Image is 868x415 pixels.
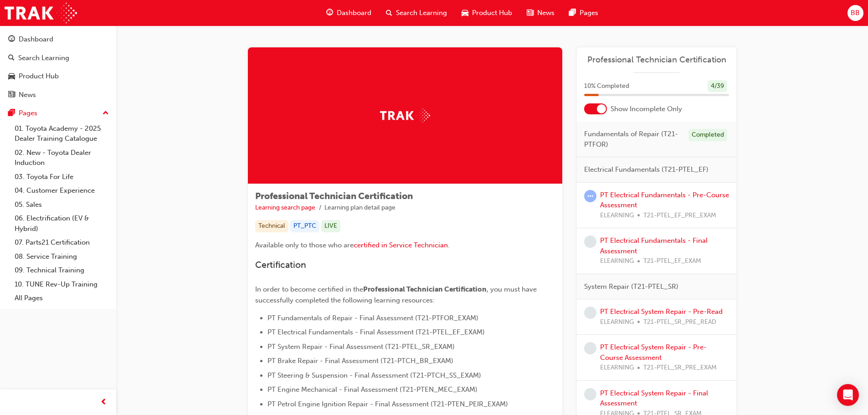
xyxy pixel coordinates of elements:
[600,307,723,316] a: PT Electrical System Repair - Pre-Read
[643,210,716,221] span: T21-PTEL_EF_PRE_EXAM
[11,122,113,146] a: 01. Toyota Academy - 2025 Dealer Training Catalogue
[19,90,36,100] div: News
[584,55,729,65] a: Professional Technician Certification
[267,385,478,394] span: PT Engine Mechanical - Final Assessment (T21-PTEN_MEC_EXAM)
[537,8,555,18] span: News
[319,4,379,22] a: guage-iconDashboard
[837,384,859,406] div: Open Intercom Messenger
[255,204,315,211] a: Learning search page
[527,7,534,19] span: news-icon
[600,256,634,266] span: ELEARNING
[562,4,606,22] a: pages-iconPages
[11,198,113,212] a: 05. Sales
[584,388,596,400] span: learningRecordVerb_NONE-icon
[396,8,447,18] span: Search Learning
[454,4,519,22] a: car-iconProduct Hub
[600,343,707,362] a: PT Electrical System Repair - Pre-Course Assessment
[643,317,716,328] span: T21-PTEL_SR_PRE_READ
[4,50,113,67] a: Search Learning
[255,285,539,304] span: , you must have successfully completed the following learning resources:
[11,211,113,236] a: 06. Electrification (EV & Hybrid)
[11,250,113,264] a: 08. Service Training
[569,7,576,19] span: pages-icon
[326,7,333,19] span: guage-icon
[643,256,701,266] span: T21-PTEL_EF_EXAM
[708,80,727,92] div: 4 / 39
[255,241,354,249] span: Available only to those who are
[255,285,363,293] span: In order to become certified in the
[600,191,729,210] a: PT Electrical Fundamentals - Pre-Course Assessment
[472,8,512,18] span: Product Hub
[584,190,596,202] span: learningRecordVerb_ATTEMPT-icon
[8,72,15,81] span: car-icon
[5,3,77,23] img: Trak
[4,68,113,85] a: Product Hub
[584,164,709,175] span: Electrical Fundamentals (T21-PTEL_EF)
[851,8,860,18] span: BB
[267,357,453,365] span: PT Brake Repair - Final Assessment (T21-PTCH_BR_EXAM)
[600,210,634,221] span: ELEARNING
[584,129,681,149] span: Fundamentals of Repair (T21-PTFOR)
[103,108,109,119] span: up-icon
[321,220,340,232] div: LIVE
[255,220,288,232] div: Technical
[363,285,487,293] span: Professional Technician Certification
[11,263,113,277] a: 09. Technical Training
[580,8,598,18] span: Pages
[8,91,15,99] span: news-icon
[11,277,113,292] a: 10. TUNE Rev-Up Training
[600,236,708,255] a: PT Electrical Fundamentals - Final Assessment
[584,307,596,319] span: learningRecordVerb_NONE-icon
[462,7,468,19] span: car-icon
[100,397,107,408] span: prev-icon
[324,203,395,213] li: Learning plan detail page
[290,220,319,232] div: PT_PTC
[688,129,727,141] div: Completed
[267,371,481,379] span: PT Steering & Suspension - Final Assessment (T21-PTCH_SS_EXAM)
[19,71,59,82] div: Product Hub
[19,34,53,45] div: Dashboard
[8,36,15,44] span: guage-icon
[11,236,113,250] a: 07. Parts21 Certification
[847,5,863,21] button: BB
[11,170,113,184] a: 03. Toyota For Life
[584,342,596,354] span: learningRecordVerb_NONE-icon
[354,241,448,249] a: certified in Service Technician
[255,191,413,201] span: Professional Technician Certification
[11,146,113,170] a: 02. New - Toyota Dealer Induction
[643,363,717,373] span: T21-PTEL_SR_PRE_EXAM
[267,328,485,336] span: PT Electrical Fundamentals - Final Assessment (T21-PTEL_EF_EXAM)
[600,389,708,408] a: PT Electrical System Repair - Final Assessment
[267,343,455,351] span: PT System Repair - Final Assessment (T21-PTEL_SR_EXAM)
[600,363,634,373] span: ELEARNING
[448,241,450,249] span: .
[8,109,15,118] span: pages-icon
[4,105,113,122] button: Pages
[8,54,15,62] span: search-icon
[386,7,392,19] span: search-icon
[4,29,113,105] button: DashboardSearch LearningProduct HubNews
[267,314,478,322] span: PT Fundamentals of Repair - Final Assessment (T21-PTFOR_EXAM)
[584,282,678,292] span: System Repair (T21-PTEL_SR)
[600,317,634,328] span: ELEARNING
[267,400,508,408] span: PT Petrol Engine Ignition Repair - Final Assessment (T21-PTEN_PEIR_EXAM)
[584,236,596,248] span: learningRecordVerb_NONE-icon
[4,87,113,103] a: News
[4,31,113,48] a: Dashboard
[337,8,371,18] span: Dashboard
[255,260,306,270] span: Certification
[19,108,37,118] div: Pages
[18,53,69,63] div: Search Learning
[380,108,430,123] img: Trak
[584,81,629,92] span: 10 % Completed
[519,4,562,22] a: news-iconNews
[379,4,454,22] a: search-iconSearch Learning
[11,184,113,198] a: 04. Customer Experience
[611,104,682,114] span: Show Incomplete Only
[11,291,113,305] a: All Pages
